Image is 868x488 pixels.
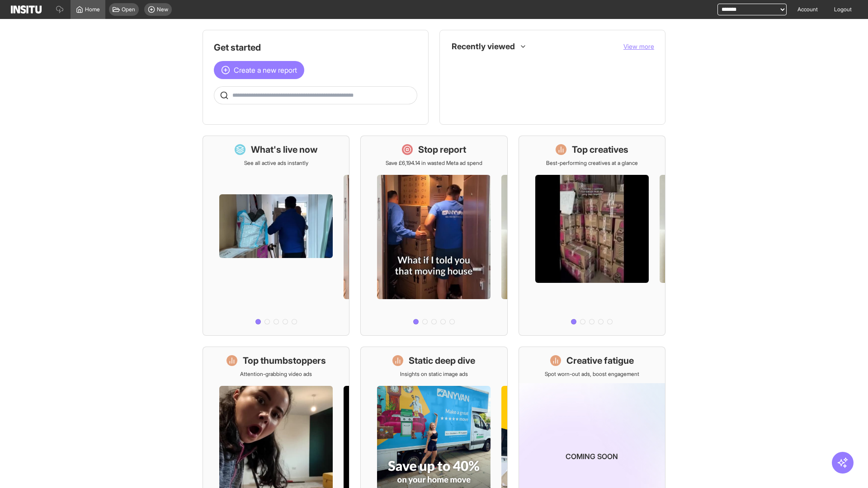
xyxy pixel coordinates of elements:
[471,61,509,68] span: What's live now
[203,136,349,336] a: What's live nowSee all active ads instantly
[11,5,42,14] img: Logo
[546,160,638,167] p: Best-performing creatives at a glance
[409,354,475,367] h1: Static deep dive
[244,160,308,167] p: See all active ads instantly
[251,143,318,156] h1: What's live now
[471,101,554,108] span: Top 10 Unique Creatives [Beta]
[623,42,654,50] span: View more
[386,160,482,167] p: Save £6,194.14 in wasted Meta ad spend
[234,65,297,75] span: Create a new report
[471,81,647,88] span: Creative Fatigue [Beta]
[418,143,466,156] h1: Stop report
[400,371,468,378] p: Insights on static image ads
[240,371,312,378] p: Attention-grabbing video ads
[471,81,528,88] span: Creative Fatigue [Beta]
[454,99,465,110] div: Insights
[85,6,100,13] span: Home
[360,136,507,336] a: Stop reportSave £6,194.14 in wasted Meta ad spend
[122,6,135,13] span: Open
[572,143,628,156] h1: Top creatives
[471,61,647,68] span: What's live now
[519,136,665,336] a: Top creativesBest-performing creatives at a glance
[214,61,304,79] button: Create a new report
[454,79,465,90] div: Insights
[214,41,417,54] h1: Get started
[243,354,326,367] h1: Top thumbstoppers
[454,59,465,70] div: Dashboard
[471,101,647,108] span: Top 10 Unique Creatives [Beta]
[157,6,168,13] span: New
[623,42,654,51] button: View more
